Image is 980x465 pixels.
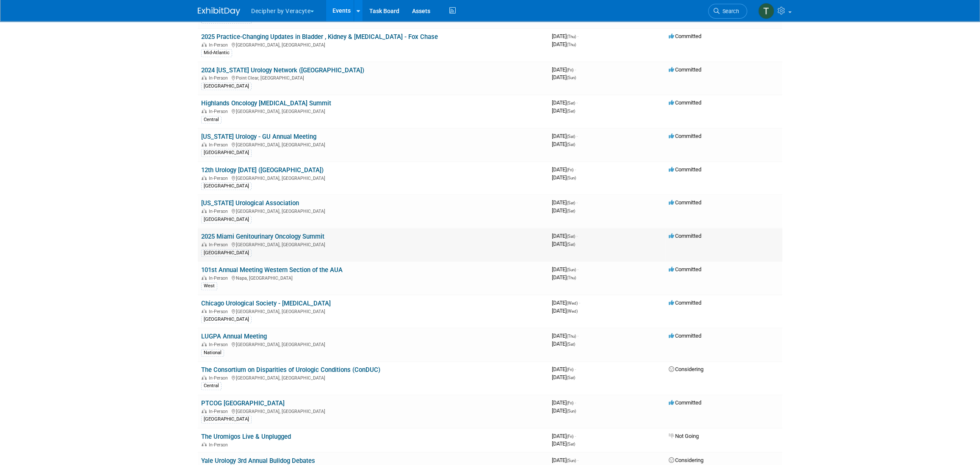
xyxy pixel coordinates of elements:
[201,374,545,381] div: [GEOGRAPHIC_DATA], [GEOGRAPHIC_DATA]
[201,300,331,307] a: Chicago Urological Society - [MEDICAL_DATA]
[575,366,576,372] span: -
[575,66,576,73] span: -
[552,99,578,106] span: [DATE]
[567,458,576,463] span: (Sun)
[567,275,576,280] span: (Thu)
[552,241,575,247] span: [DATE]
[576,233,578,239] span: -
[552,74,576,80] span: [DATE]
[209,309,230,314] span: In-Person
[669,133,701,139] span: Committed
[201,274,545,281] div: Napa, [GEOGRAPHIC_DATA]
[209,409,230,414] span: In-Person
[577,333,579,339] span: -
[575,399,576,406] span: -
[552,107,575,114] span: [DATE]
[669,199,701,206] span: Committed
[669,366,703,372] span: Considering
[567,134,575,139] span: (Sat)
[201,207,545,214] div: [GEOGRAPHIC_DATA], [GEOGRAPHIC_DATA]
[552,440,575,447] span: [DATE]
[201,33,438,41] a: 2025 Practice-Changing Updates in Bladder , Kidney & [MEDICAL_DATA] - Fox Chase
[567,401,573,405] span: (Fri)
[201,149,252,157] div: [GEOGRAPHIC_DATA]
[552,166,576,173] span: [DATE]
[202,142,207,146] img: In-Person Event
[201,399,285,407] a: PTCOG [GEOGRAPHIC_DATA]
[201,316,252,323] div: [GEOGRAPHIC_DATA]
[209,75,230,81] span: In-Person
[669,233,701,239] span: Committed
[576,133,578,139] span: -
[201,333,267,340] a: LUGPA Annual Meeting
[552,433,576,439] span: [DATE]
[201,99,331,107] a: Highlands Oncology [MEDICAL_DATA] Summit
[552,274,576,281] span: [DATE]
[209,42,230,48] span: In-Person
[552,333,579,339] span: [DATE]
[552,266,579,272] span: [DATE]
[567,342,575,347] span: (Sat)
[201,341,545,347] div: [GEOGRAPHIC_DATA], [GEOGRAPHIC_DATA]
[209,176,230,181] span: In-Person
[201,74,545,81] div: Point Clear, [GEOGRAPHIC_DATA]
[201,66,364,74] a: 2024 [US_STATE] Urology Network ([GEOGRAPHIC_DATA])
[209,109,230,114] span: In-Person
[577,266,579,272] span: -
[201,366,380,374] a: The Consortium on Disparities of Urologic Conditions (ConDUC)
[669,266,701,272] span: Committed
[669,457,703,463] span: Considering
[209,442,230,448] span: In-Person
[552,174,576,181] span: [DATE]
[567,142,575,147] span: (Sat)
[201,166,324,174] a: 12th Urology [DATE] ([GEOGRAPHIC_DATA])
[202,242,207,246] img: In-Person Event
[567,267,576,272] span: (Sun)
[567,442,575,446] span: (Sat)
[567,367,573,372] span: (Fri)
[567,176,576,180] span: (Sun)
[202,275,207,280] img: In-Person Event
[567,42,576,47] span: (Thu)
[201,249,252,257] div: [GEOGRAPHIC_DATA]
[552,374,575,380] span: [DATE]
[201,407,545,414] div: [GEOGRAPHIC_DATA], [GEOGRAPHIC_DATA]
[202,309,207,313] img: In-Person Event
[669,33,701,39] span: Committed
[201,41,545,48] div: [GEOGRAPHIC_DATA], [GEOGRAPHIC_DATA]
[552,233,578,239] span: [DATE]
[669,433,699,439] span: Not Going
[201,382,221,390] div: Central
[669,399,701,406] span: Committed
[552,199,578,206] span: [DATE]
[720,8,739,14] span: Search
[201,141,545,148] div: [GEOGRAPHIC_DATA], [GEOGRAPHIC_DATA]
[567,309,578,314] span: (Wed)
[552,300,580,306] span: [DATE]
[202,75,207,80] img: In-Person Event
[576,199,578,206] span: -
[201,49,232,57] div: Mid-Atlantic
[201,282,217,290] div: West
[552,457,579,463] span: [DATE]
[209,375,230,381] span: In-Person
[552,66,576,73] span: [DATE]
[552,399,576,406] span: [DATE]
[201,241,545,248] div: [GEOGRAPHIC_DATA], [GEOGRAPHIC_DATA]
[579,300,580,306] span: -
[576,99,578,106] span: -
[575,166,576,173] span: -
[552,407,576,414] span: [DATE]
[201,133,316,140] a: [US_STATE] Urology - GU Annual Meeting
[201,415,252,423] div: [GEOGRAPHIC_DATA]
[552,207,575,214] span: [DATE]
[552,33,579,39] span: [DATE]
[201,233,324,240] a: 2025 Miami Genitourinary Oncology Summit
[552,41,576,47] span: [DATE]
[202,409,207,413] img: In-Person Event
[567,75,576,80] span: (Sun)
[708,4,747,19] a: Search
[202,209,207,213] img: In-Person Event
[669,166,701,173] span: Committed
[201,349,224,357] div: National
